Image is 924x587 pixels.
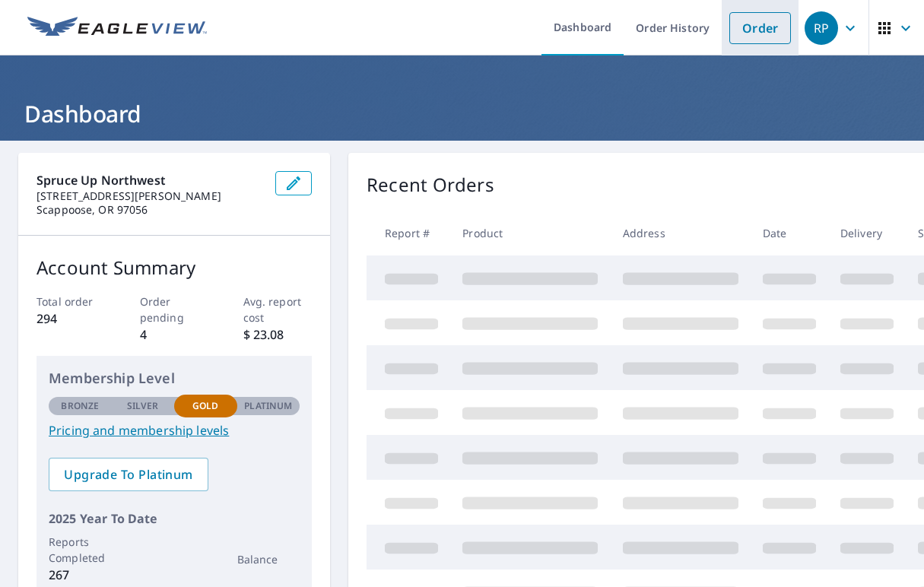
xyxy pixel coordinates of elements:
[49,566,112,584] p: 267
[140,325,209,344] p: 4
[37,293,106,309] p: Total order
[49,534,112,566] p: Reports Completed
[49,368,300,389] p: Membership Level
[751,211,828,255] th: Date
[367,211,450,255] th: Report #
[27,17,207,40] img: EV Logo
[49,509,300,528] p: 2025 Year To Date
[805,11,838,45] div: RP
[828,211,906,255] th: Delivery
[243,325,313,344] p: $ 23.08
[611,211,751,255] th: Address
[37,171,263,189] p: Spruce Up Northwest
[37,189,263,203] p: [STREET_ADDRESS][PERSON_NAME]
[127,399,159,413] p: Silver
[61,466,196,483] span: Upgrade To Platinum
[37,254,312,281] p: Account Summary
[49,458,208,491] a: Upgrade To Platinum
[367,171,494,198] p: Recent Orders
[61,399,99,413] p: Bronze
[729,12,791,44] a: Order
[140,293,209,325] p: Order pending
[243,293,313,325] p: Avg. report cost
[192,399,218,413] p: Gold
[37,203,263,217] p: Scappoose, OR 97056
[450,211,610,255] th: Product
[49,421,300,439] a: Pricing and membership levels
[37,309,106,328] p: 294
[244,399,292,413] p: Platinum
[237,551,300,567] p: Balance
[18,98,906,129] h1: Dashboard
